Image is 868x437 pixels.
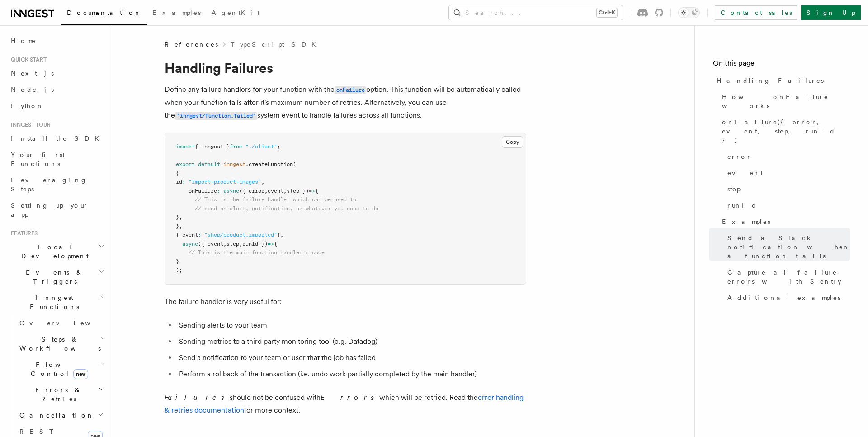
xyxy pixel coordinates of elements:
span: .createFunction [245,161,293,167]
button: Cancellation [16,407,106,423]
button: Inngest Functions [7,290,106,315]
h1: Handling Failures [165,60,526,76]
span: event [727,168,763,177]
span: Capture all failure errors with Sentry [727,268,850,286]
span: Documentation [67,9,142,16]
span: id [176,179,182,185]
a: event [724,165,850,181]
span: Cancellation [16,411,94,420]
span: , [264,188,268,194]
span: export [176,161,195,167]
span: Leveraging Steps [11,176,87,193]
span: => [309,188,315,194]
span: : [182,179,185,185]
span: { [176,170,179,176]
a: Next.js [7,65,106,81]
a: onFailure({ error, event, step, runId }) [718,114,850,148]
span: References [165,40,218,49]
a: Additional examples [724,290,850,306]
span: => [268,241,274,247]
span: } [176,214,179,220]
span: , [239,241,242,247]
a: Install the SDK [7,130,106,147]
span: step [727,185,741,194]
a: Examples [147,3,206,24]
button: Copy [502,136,523,148]
span: "import-product-images" [189,179,261,185]
a: AgentKit [206,3,265,24]
span: // This is the main function handler's code [189,249,325,256]
span: , [179,223,182,229]
span: Inngest tour [7,121,51,128]
a: Documentation [61,3,147,25]
li: Sending metrics to a third party monitoring tool (e.g. Datadog) [176,335,526,348]
a: Home [7,33,106,49]
a: Send a Slack notification when a function fails [724,230,850,264]
kbd: Ctrl+K [597,8,617,17]
span: : [198,232,201,238]
a: How onFailure works [718,89,850,114]
li: Send a notification to your team or user that the job has failed [176,351,526,364]
em: Failures [165,393,230,402]
li: Perform a rollback of the transaction (i.e. undo work partially completed by the main handler) [176,368,526,380]
a: Capture all failure errors with Sentry [724,264,850,290]
span: , [179,214,182,220]
code: "inngest/function.failed" [175,112,257,120]
p: Define any failure handlers for your function with the option. This function will be automaticall... [165,83,526,122]
span: , [261,179,264,185]
span: , [283,188,287,194]
span: inngest [223,161,245,167]
span: Errors & Retries [16,385,98,404]
span: Events & Triggers [7,268,99,286]
span: ); [176,267,182,273]
span: ({ error [239,188,264,194]
span: Additional examples [727,293,840,302]
span: // This is the failure handler which can be used to [195,196,356,203]
span: { [274,241,277,247]
span: Steps & Workflows [16,335,101,353]
span: Your first Functions [11,151,65,167]
span: ({ event [198,241,223,247]
span: "shop/product.imported" [204,232,277,238]
span: { [315,188,318,194]
a: runId [724,197,850,214]
span: { inngest } [195,143,230,150]
span: Send a Slack notification when a function fails [727,233,850,261]
span: } [176,223,179,229]
span: Inngest Functions [7,293,98,311]
h4: On this page [713,58,850,72]
span: Install the SDK [11,135,104,142]
span: Features [7,230,38,237]
span: ; [277,143,280,150]
span: Node.js [11,86,54,93]
span: async [223,188,239,194]
span: "./client" [245,143,277,150]
a: TypeScript SDK [231,40,321,49]
span: async [182,241,198,247]
a: "inngest/function.failed" [175,111,257,119]
button: Flow Controlnew [16,356,106,382]
a: step [724,181,850,197]
button: Errors & Retries [16,382,106,407]
li: Sending alerts to your team [176,319,526,332]
span: onFailure [189,188,217,194]
a: Handling Failures [713,72,850,89]
a: Leveraging Steps [7,172,106,197]
a: Overview [16,315,106,331]
span: Home [11,36,36,45]
span: runId [727,201,757,210]
span: from [230,143,242,150]
p: The failure handler is very useful for: [165,295,526,308]
span: { event [176,232,198,238]
span: Examples [152,9,201,16]
span: event [268,188,283,194]
span: How onFailure works [722,92,850,110]
span: Flow Control [16,360,99,378]
a: Node.js [7,81,106,98]
a: onFailure [335,85,366,94]
em: Errors [321,393,379,402]
a: Python [7,98,106,114]
span: import [176,143,195,150]
button: Steps & Workflows [16,331,106,356]
a: Setting up your app [7,197,106,223]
